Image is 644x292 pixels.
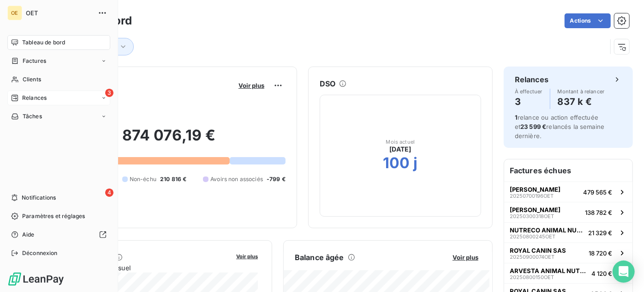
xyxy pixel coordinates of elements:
span: [PERSON_NAME] [510,186,561,193]
h4: 837 k € [558,94,605,109]
span: 4 [105,189,113,197]
span: 20250800150OET [510,274,554,280]
h2: 100 [383,154,410,172]
span: Factures [23,57,46,65]
span: Voir plus [453,254,478,261]
span: Clients [23,75,41,84]
button: ROYAL CANIN SAS20250900074OET18 720 € [504,243,632,263]
span: 479 565 € [583,189,612,196]
span: Avoirs non associés [210,175,263,183]
button: Actions [565,13,611,28]
span: 18 720 € [589,249,612,257]
span: OET [26,9,92,17]
span: NUTRECO ANIMAL NUTRITION IBERI [510,226,584,234]
span: Notifications [22,194,56,202]
h6: Relances [515,74,549,85]
span: À effectuer [515,89,543,94]
button: [PERSON_NAME]20250300318OET138 782 € [504,202,632,222]
button: Voir plus [233,252,261,260]
span: Déconnexion [22,249,58,257]
h6: Balance âgée [295,252,344,263]
h6: Factures échues [504,159,632,182]
span: 20250700196OET [510,193,554,199]
span: ARVESTA ANIMAL NUTRITION BV [510,267,588,274]
span: -799 € [267,175,286,183]
div: OE [7,6,22,20]
img: Logo LeanPay [7,272,65,286]
span: 138 782 € [585,209,612,216]
span: Montant à relancer [558,89,605,94]
span: Tableau de bord [22,38,65,47]
span: 210 816 € [160,175,186,183]
button: ARVESTA ANIMAL NUTRITION BV20250800150OET4 120 € [504,263,632,283]
button: NUTRECO ANIMAL NUTRITION IBERI20250800245OET21 329 € [504,222,632,243]
span: 1 [515,114,518,121]
span: Relances [22,94,47,102]
h4: 3 [515,94,543,109]
span: [PERSON_NAME] [510,206,561,213]
button: Voir plus [236,81,267,90]
button: [PERSON_NAME]20250700196OET479 565 € [504,182,632,202]
span: Mois actuel [386,139,415,145]
span: Tâches [23,112,42,121]
h2: 874 076,19 € [52,126,286,154]
span: Voir plus [239,82,264,89]
button: Voir plus [450,253,481,262]
span: relance ou action effectuée et relancés la semaine dernière. [515,114,604,140]
span: 20250900074OET [510,254,555,260]
span: Voir plus [236,253,258,260]
span: Non-échu [130,175,156,183]
h2: j [414,154,418,172]
span: 3 [105,89,113,97]
span: Aide [22,231,35,239]
a: Aide [7,227,110,242]
span: 23 599 € [520,123,546,130]
h6: DSO [320,78,335,89]
span: Chiffre d'affaires mensuel [52,263,230,273]
span: 4 120 € [591,270,612,277]
span: 20250300318OET [510,213,554,219]
span: [DATE] [390,145,411,154]
span: ROYAL CANIN SAS [510,247,566,254]
span: Paramètres et réglages [22,212,85,220]
div: Open Intercom Messenger [613,261,635,283]
span: 21 329 € [588,229,612,237]
span: 20250800245OET [510,234,555,239]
